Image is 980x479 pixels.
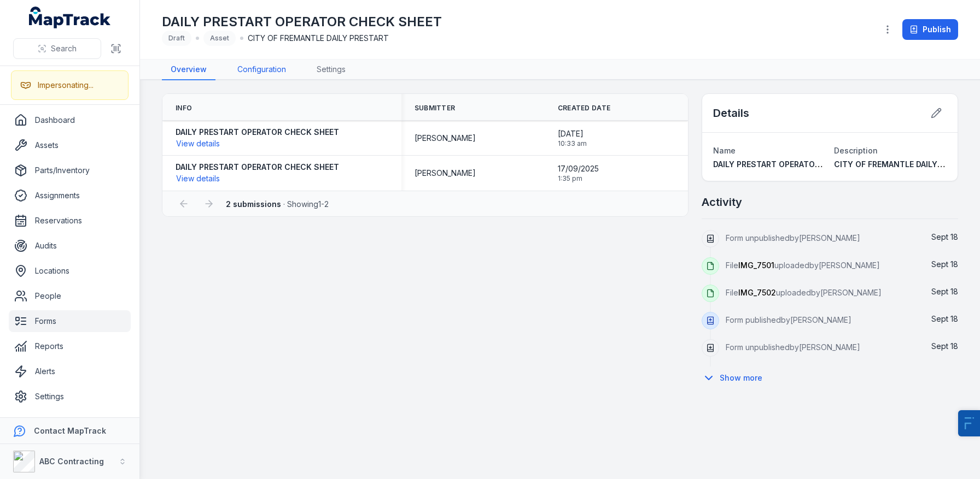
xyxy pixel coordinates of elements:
[931,287,958,296] time: 18/09/2025, 10:33:10 am
[9,109,131,131] a: Dashboard
[229,60,295,80] a: Configuration
[9,335,131,357] a: Reports
[9,310,131,332] a: Forms
[176,127,339,138] strong: DAILY PRESTART OPERATOR CHECK SHEET
[834,146,878,155] span: Description
[931,232,958,241] time: 18/09/2025, 10:51:37 am
[9,360,131,382] a: Alerts
[13,38,101,59] button: Search
[931,341,958,351] time: 18/09/2025, 10:31:12 am
[558,128,587,148] time: 18/09/2025, 10:33:10 am
[558,163,599,174] span: 17/09/2025
[931,314,958,323] time: 18/09/2025, 10:31:59 am
[415,168,476,179] span: [PERSON_NAME]
[9,235,131,257] a: Audits
[726,288,882,297] span: File uploaded by [PERSON_NAME]
[176,138,220,150] button: View details
[226,199,329,209] span: · Showing 1 - 2
[931,314,958,323] span: Sept 18
[39,457,104,466] strong: ABC Contracting
[931,259,958,269] span: Sept 18
[713,146,736,155] span: Name
[931,232,958,241] span: Sept 18
[726,233,860,243] span: Form unpublished by [PERSON_NAME]
[834,159,979,169] span: CITY OF FREMANTLE DAILY PRESTART
[702,194,742,210] h2: Activity
[9,159,131,181] a: Parts/Inventory
[415,133,476,144] span: [PERSON_NAME]
[558,128,587,139] span: [DATE]
[38,80,94,91] div: Impersonating...
[558,104,611,113] span: Created Date
[726,315,851,324] span: Form published by [PERSON_NAME]
[931,341,958,351] span: Sept 18
[9,285,131,307] a: People
[308,60,354,80] a: Settings
[902,19,958,40] button: Publish
[9,185,131,206] a: Assignments
[9,260,131,282] a: Locations
[29,7,111,28] a: MapTrack
[34,426,106,435] strong: Contact MapTrack
[9,210,131,232] a: Reservations
[226,199,281,209] strong: 2 submissions
[931,259,958,269] time: 18/09/2025, 10:33:10 am
[248,33,389,44] span: CITY OF FREMANTLE DAILY PRESTART
[415,104,456,113] span: Submitter
[702,366,769,389] button: Show more
[162,13,442,31] h1: DAILY PRESTART OPERATOR CHECK SHEET
[176,173,220,185] button: View details
[162,60,215,80] a: Overview
[9,386,131,407] a: Settings
[176,162,339,173] strong: DAILY PRESTART OPERATOR CHECK SHEET
[738,261,774,270] span: IMG_7501
[558,139,587,148] span: 10:33 am
[558,174,599,183] span: 1:35 pm
[203,31,236,46] div: Asset
[558,163,599,183] time: 17/09/2025, 1:35:54 pm
[713,159,877,169] span: DAILY PRESTART OPERATOR CHECK SHEET
[738,288,776,297] span: IMG_7502
[51,43,77,54] span: Search
[931,287,958,296] span: Sept 18
[726,261,880,270] span: File uploaded by [PERSON_NAME]
[713,105,749,121] h2: Details
[9,134,131,156] a: Assets
[162,31,191,46] div: Draft
[176,104,192,113] span: Info
[726,342,860,352] span: Form unpublished by [PERSON_NAME]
